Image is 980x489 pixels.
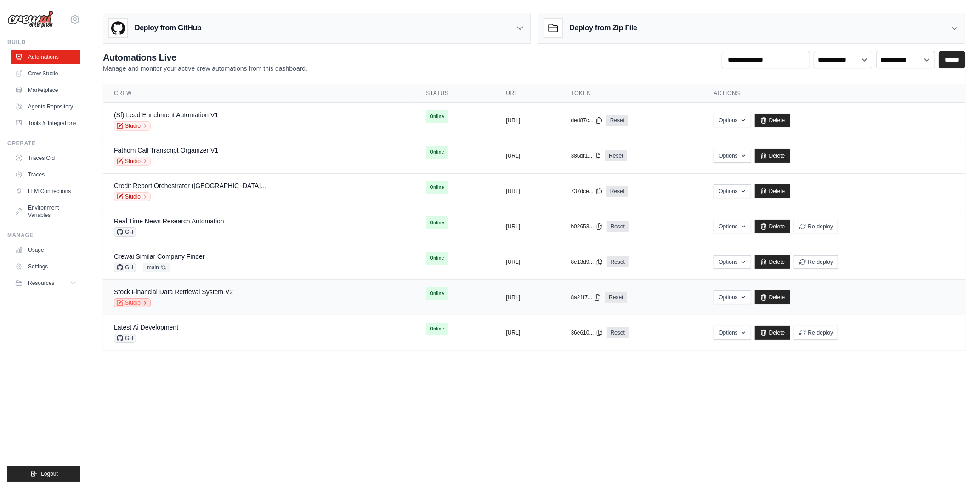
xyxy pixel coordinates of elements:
[41,470,58,478] span: Logout
[11,66,80,81] a: Crew Studio
[755,255,790,269] a: Delete
[109,19,127,37] img: GitHub Logo
[495,84,560,103] th: URL
[571,294,602,301] button: 8a21f7...
[606,115,628,126] a: Reset
[103,64,307,73] p: Manage and monitor your active crew automations from this dashboard.
[426,146,448,159] span: Online
[607,221,629,232] a: Reset
[11,276,80,290] button: Resources
[714,326,751,340] button: Options
[11,116,80,131] a: Tools & Integrations
[114,157,151,166] a: Studio
[714,114,751,127] button: Options
[426,216,448,229] span: Online
[114,227,136,237] span: GH
[7,232,80,239] div: Manage
[11,99,80,114] a: Agents Repository
[606,186,628,197] a: Reset
[114,182,266,189] a: Credit Report Orchestrator ([GEOGRAPHIC_DATA]...
[114,121,151,131] a: Studio
[114,217,224,225] a: Real Time News Research Automation
[7,39,80,46] div: Build
[571,329,603,336] button: 36e610...
[714,255,751,269] button: Options
[28,279,54,287] span: Resources
[11,50,80,64] a: Automations
[103,51,307,64] h2: Automations Live
[11,167,80,182] a: Traces
[114,288,233,296] a: Stock Financial Data Retrieval System V2
[114,253,205,260] a: Crewai Similar Company Finder
[605,292,627,303] a: Reset
[426,252,448,265] span: Online
[605,150,627,161] a: Reset
[103,84,415,103] th: Crew
[714,220,751,233] button: Options
[114,147,218,154] a: Fathom Call Transcript Organizer V1
[755,290,790,304] a: Delete
[135,23,201,34] h3: Deploy from GitHub
[114,298,151,307] a: Studio
[560,84,703,103] th: Token
[571,223,603,230] button: b02653...
[114,192,151,201] a: Studio
[114,111,218,119] a: (Sf) Lead Enrichment Automation V1
[714,149,751,163] button: Options
[11,243,80,257] a: Usage
[114,263,136,272] span: GH
[11,184,80,199] a: LLM Connections
[11,83,80,97] a: Marketplace
[714,290,751,304] button: Options
[426,110,448,123] span: Online
[702,84,965,103] th: Actions
[571,152,602,159] button: 386bf1...
[11,151,80,165] a: Traces Old
[755,149,790,163] a: Delete
[794,220,838,233] button: Re-deploy
[794,326,838,340] button: Re-deploy
[755,114,790,127] a: Delete
[11,200,80,222] a: Environment Variables
[571,117,603,124] button: ded87c...
[607,256,629,267] a: Reset
[7,140,80,147] div: Operate
[714,184,751,198] button: Options
[755,220,790,233] a: Delete
[571,188,603,195] button: 737dce...
[426,323,448,335] span: Online
[415,84,495,103] th: Status
[426,181,448,194] span: Online
[143,263,170,272] span: main
[570,23,637,34] h3: Deploy from Zip File
[114,334,136,343] span: GH
[114,324,178,331] a: Latest Ai Development
[11,259,80,274] a: Settings
[755,184,790,198] a: Delete
[571,258,603,266] button: 8e13d9...
[7,11,53,28] img: Logo
[607,327,629,338] a: Reset
[794,255,838,269] button: Re-deploy
[755,326,790,340] a: Delete
[7,466,80,482] button: Logout
[426,287,448,300] span: Online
